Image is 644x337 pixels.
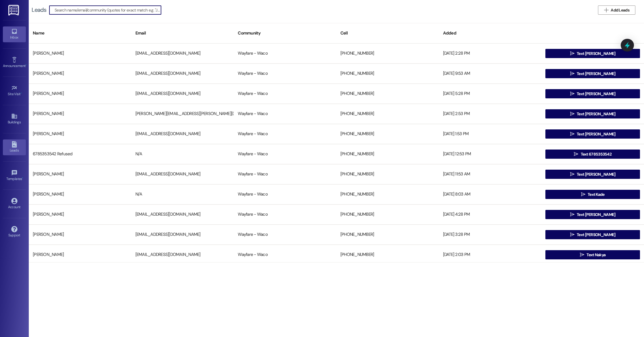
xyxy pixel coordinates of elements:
div: [PHONE_NUMBER] [336,88,439,99]
div: [PERSON_NAME] [29,168,131,180]
div: Added [439,26,542,40]
div: Wayfare - Waco [234,168,336,180]
div: [PERSON_NAME] [29,189,131,200]
div: [PERSON_NAME] [29,249,131,261]
i:  [570,51,574,56]
a: Templates • [3,168,26,183]
span: Add Leads [611,7,629,13]
span: Text 6785353542 [581,151,612,157]
div: [EMAIL_ADDRESS][DOMAIN_NAME] [131,229,234,240]
div: [DATE] 5:28 PM [439,88,542,99]
div: [DATE] 9:53 AM [439,68,542,79]
img: ResiDesk Logo [8,5,20,16]
div: [PHONE_NUMBER] [336,48,439,59]
i:  [570,172,574,177]
div: Wayfare - Waco [234,108,336,120]
div: Leads [32,7,46,13]
div: [PERSON_NAME] [29,209,131,220]
div: N/A [131,189,234,200]
div: Wayfare - Waco [234,68,336,79]
div: [EMAIL_ADDRESS][DOMAIN_NAME] [131,88,234,99]
i:  [581,192,585,197]
button: Add Leads [598,5,635,15]
div: [PERSON_NAME] [29,68,131,79]
div: [DATE] 2:53 PM [439,108,542,120]
div: Wayfare - Waco [234,48,336,59]
div: [EMAIL_ADDRESS][DOMAIN_NAME] [131,209,234,220]
a: Inbox [3,26,26,42]
div: [PHONE_NUMBER] [336,148,439,160]
span: Text [PERSON_NAME] [577,111,615,117]
div: Wayfare - Waco [234,148,336,160]
span: Text [PERSON_NAME] [577,212,615,218]
button: Text Kade [545,190,640,199]
i:  [570,132,574,136]
i:  [570,112,574,116]
div: [EMAIL_ADDRESS][DOMAIN_NAME] [131,68,234,79]
div: Email [131,26,234,40]
button: Text [PERSON_NAME] [545,49,640,58]
span: Text Kade [588,192,605,198]
div: [DATE] 4:28 PM [439,209,542,220]
div: [PERSON_NAME] [29,229,131,240]
div: [PERSON_NAME] [29,128,131,140]
div: Community [234,26,336,40]
div: [EMAIL_ADDRESS][DOMAIN_NAME] [131,128,234,140]
div: [PHONE_NUMBER] [336,189,439,200]
span: • [22,176,23,180]
div: [DATE] 8:03 AM [439,189,542,200]
div: Wayfare - Waco [234,88,336,99]
button: Text [PERSON_NAME] [545,170,640,179]
button: Text [PERSON_NAME] [545,109,640,118]
div: Wayfare - Waco [234,209,336,220]
i:  [574,152,578,156]
button: Text [PERSON_NAME] [545,89,640,98]
div: [PHONE_NUMBER] [336,108,439,120]
span: • [26,63,26,67]
i:  [604,8,608,12]
button: Text [PERSON_NAME] [545,210,640,219]
div: [DATE] 12:53 PM [439,148,542,160]
div: [PHONE_NUMBER] [336,128,439,140]
div: [PERSON_NAME] [29,88,131,99]
span: Text [PERSON_NAME] [577,131,615,137]
span: Text [PERSON_NAME] [577,232,615,238]
div: [PHONE_NUMBER] [336,229,439,240]
div: [DATE] 2:03 PM [439,249,542,261]
span: Text [PERSON_NAME] [577,71,615,77]
div: [EMAIL_ADDRESS][DOMAIN_NAME] [131,48,234,59]
div: Wayfare - Waco [234,189,336,200]
span: Text [PERSON_NAME] [577,171,615,177]
i:  [570,91,574,96]
div: [PERSON_NAME] [29,48,131,59]
button: Text [PERSON_NAME] [545,129,640,139]
div: Cell [336,26,439,40]
div: N/A [131,148,234,160]
div: [DATE] 3:28 PM [439,229,542,240]
div: Wayfare - Waco [234,128,336,140]
div: [DATE] 11:53 AM [439,168,542,180]
div: [PERSON_NAME][EMAIL_ADDRESS][PERSON_NAME][DOMAIN_NAME] [131,108,234,120]
button: Text [PERSON_NAME] [545,69,640,78]
span: Text [PERSON_NAME] [577,91,615,97]
div: [EMAIL_ADDRESS][DOMAIN_NAME] [131,249,234,261]
i:  [580,252,584,257]
div: 6785353542 Refused [29,148,131,160]
a: Account [3,196,26,212]
div: Wayfare - Waco [234,249,336,261]
div: Wayfare - Waco [234,229,336,240]
div: [DATE] 2:28 PM [439,48,542,59]
a: Buildings [3,111,26,127]
i:  [570,71,574,76]
div: [DATE] 1:53 PM [439,128,542,140]
span: Text Nakya [586,252,605,258]
button: Text 6785353542 [545,150,640,159]
div: [PHONE_NUMBER] [336,209,439,220]
a: Support [3,224,26,240]
i:  [570,232,574,237]
span: Text [PERSON_NAME] [577,51,615,57]
div: [EMAIL_ADDRESS][DOMAIN_NAME] [131,168,234,180]
div: [PHONE_NUMBER] [336,68,439,79]
div: [PHONE_NUMBER] [336,249,439,261]
button: Text [PERSON_NAME] [545,230,640,239]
